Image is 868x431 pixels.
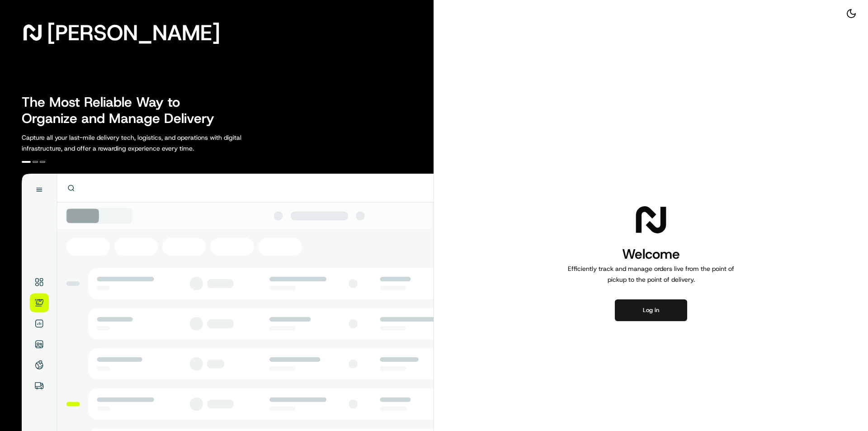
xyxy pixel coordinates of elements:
[22,132,282,154] p: Capture all your last-mile delivery tech, logistics, and operations with digital infrastructure, ...
[615,299,687,321] button: Log in
[564,263,738,285] p: Efficiently track and manage orders live from the point of pickup to the point of delivery.
[564,245,738,263] h1: Welcome
[22,94,224,127] h2: The Most Reliable Way to Organize and Manage Delivery
[47,24,220,42] span: [PERSON_NAME]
